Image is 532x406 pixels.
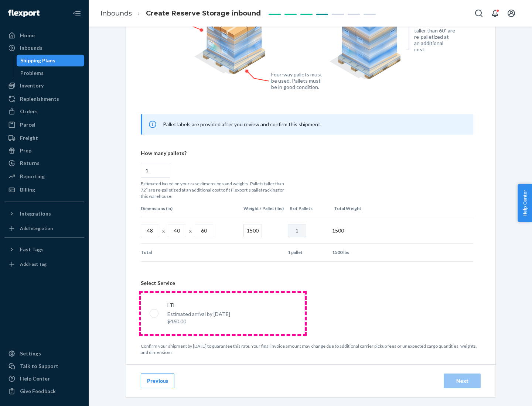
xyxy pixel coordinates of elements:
[488,6,502,21] button: Open notifications
[20,261,47,267] div: Add Fast Tag
[69,6,84,21] button: Close Navigation
[141,374,174,388] button: Previous
[141,180,289,199] p: Estimated based on your case dimensions and weights. Pallets taller than 72” are re-palletized at...
[20,350,41,357] div: Settings
[4,373,84,385] a: Help Center
[141,343,481,355] p: Confirm your shipment by [DATE] to guarantee this rate. Your final invoice amount may change due ...
[20,159,40,167] div: Returns
[4,93,84,105] a: Replenishments
[167,310,230,318] p: Estimated arrival by [DATE]
[17,55,85,66] a: Shipping Plans
[4,223,84,234] a: Add Integration
[271,71,323,90] figcaption: Four-way pallets must be used. Pallets must be in good condition.
[4,132,84,144] a: Freight
[4,184,84,196] a: Billing
[20,362,58,370] div: Talk to Support
[4,208,84,220] button: Integrations
[20,375,50,382] div: Help Center
[141,149,473,157] p: How many pallets?
[20,186,35,193] div: Billing
[8,10,40,17] img: Flexport logo
[241,199,287,217] th: Weight / Pallet (lbs)
[4,42,84,54] a: Inbounds
[331,199,375,217] th: Total Weight
[287,199,331,217] th: # of Pallets
[4,30,84,41] a: Home
[95,3,267,24] ol: breadcrumbs
[20,210,51,217] div: Integrations
[20,147,31,154] div: Prep
[444,374,481,388] button: Next
[167,302,230,309] p: LTL
[504,6,519,21] button: Open account menu
[20,95,59,103] div: Replenishments
[329,244,374,261] td: 1500 lbs
[450,377,474,385] div: Next
[20,32,35,39] div: Home
[471,6,486,21] button: Open Search Box
[20,121,35,128] div: Parcel
[189,227,192,234] p: x
[20,69,44,77] div: Problems
[20,388,56,395] div: Give Feedback
[141,279,481,287] header: Select Service
[20,44,42,52] div: Inbounds
[4,119,84,131] a: Parcel
[4,244,84,255] button: Fast Tags
[4,348,84,359] a: Settings
[146,9,261,17] span: Create Reserve Storage inbound
[163,121,321,127] span: Pallet labels are provided after you review and confirm this shipment.
[20,82,44,89] div: Inventory
[17,67,85,79] a: Problems
[167,318,230,325] p: $460.00
[20,246,44,253] div: Fast Tags
[4,258,84,270] a: Add Fast Tag
[4,171,84,182] a: Reporting
[20,57,55,64] div: Shipping Plans
[4,157,84,169] a: Returns
[285,244,329,261] td: 1 pallet
[4,145,84,156] a: Prep
[20,108,38,115] div: Orders
[4,106,84,117] a: Orders
[4,80,84,92] a: Inventory
[100,9,132,17] a: Inbounds
[162,227,165,234] p: x
[20,225,53,231] div: Add Integration
[141,244,241,261] td: Total
[4,360,84,372] a: Talk to Support
[332,227,344,234] span: 1500
[141,199,241,217] th: Dimensions (in)
[518,184,532,222] button: Help Center
[20,134,38,142] div: Freight
[20,173,45,180] div: Reporting
[4,385,84,397] button: Give Feedback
